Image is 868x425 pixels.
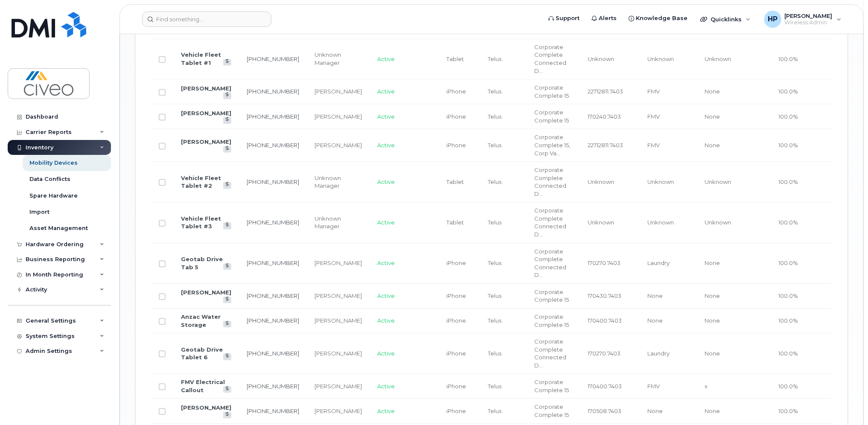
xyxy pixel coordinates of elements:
[488,350,501,357] span: Telus
[446,259,466,266] span: iPhone
[831,388,862,419] iframe: Messenger Launcher
[534,313,569,328] span: Corporate Complete 15
[377,292,395,299] span: Active
[778,350,798,357] span: 100.0%
[247,317,299,324] a: [PHONE_NUMBER]
[446,55,464,62] span: Tablet
[247,178,299,185] a: [PHONE_NUMBER]
[247,259,299,266] a: [PHONE_NUMBER]
[488,219,501,226] span: Telus
[315,113,362,121] div: [PERSON_NAME]
[588,219,614,226] span: Unknown
[705,142,720,148] span: None
[377,408,395,414] span: Active
[181,138,231,145] a: [PERSON_NAME]
[534,378,569,393] span: Corporate Complete 15
[488,383,501,390] span: Telus
[758,11,848,28] div: Heather Patrick
[247,219,299,226] a: [PHONE_NUMBER]
[588,350,620,357] span: 170270.7403
[778,88,798,95] span: 100.0%
[785,19,833,26] span: Wireless Admin
[647,350,670,357] span: Laundry
[315,51,362,67] div: Unknown Manager
[534,403,569,418] span: Corporate Complete 15
[588,178,614,185] span: Unknown
[223,321,231,327] a: View Last Bill
[778,113,798,120] span: 100.0%
[488,142,501,148] span: Telus
[647,259,670,266] span: Laundry
[534,288,569,303] span: Corporate Complete 15
[446,113,466,120] span: iPhone
[315,317,362,325] div: [PERSON_NAME]
[223,297,231,303] a: View Last Bill
[446,350,466,357] span: iPhone
[778,219,798,226] span: 100.0%
[647,178,674,185] span: Unknown
[181,404,231,411] a: [PERSON_NAME]
[534,207,566,238] span: Corporate Complete Connected Device
[223,92,231,99] a: View Last Bill
[446,219,464,226] span: Tablet
[647,317,663,324] span: None
[647,142,660,148] span: FMV
[377,219,395,226] span: Active
[768,14,778,24] span: HP
[588,55,614,62] span: Unknown
[223,412,231,418] a: View Last Bill
[778,317,798,324] span: 100.0%
[778,383,798,390] span: 100.0%
[377,113,395,120] span: Active
[223,353,231,360] a: View Last Bill
[223,146,231,152] a: View Last Bill
[446,292,466,299] span: iPhone
[534,84,569,99] span: Corporate Complete 15
[694,11,757,28] div: Quicklinks
[446,142,466,148] span: iPhone
[488,317,501,324] span: Telus
[647,55,674,62] span: Unknown
[223,222,231,229] a: View Last Bill
[488,292,501,299] span: Telus
[247,88,299,95] a: [PHONE_NUMBER]
[778,259,798,266] span: 100.0%
[778,142,798,148] span: 100.0%
[315,174,362,190] div: Unknown Manager
[647,292,663,299] span: None
[142,12,271,27] input: Find something...
[247,350,299,357] a: [PHONE_NUMBER]
[623,10,693,27] a: Knowledge Base
[247,113,299,120] a: [PHONE_NUMBER]
[181,256,223,271] a: Geotab Drive Tab 5
[647,408,663,414] span: None
[588,113,621,120] span: 170240.7403
[247,55,299,62] a: [PHONE_NUMBER]
[377,383,395,390] span: Active
[181,313,221,328] a: Anzac Water Storage
[488,113,501,120] span: Telus
[223,386,231,393] a: View Last Bill
[705,350,720,357] span: None
[556,14,580,23] span: Support
[315,382,362,390] div: [PERSON_NAME]
[315,87,362,96] div: [PERSON_NAME]
[446,383,466,390] span: iPhone
[705,317,720,324] span: None
[534,44,566,74] span: Corporate Complete Connected Device
[181,175,221,189] a: Vehicle Fleet Tablet #2
[588,383,622,390] span: 170400.7403
[705,178,731,185] span: Unknown
[778,408,798,414] span: 100.0%
[705,383,708,390] span: x
[588,408,621,414] span: 170508.7403
[315,349,362,358] div: [PERSON_NAME]
[705,219,731,226] span: Unknown
[542,10,585,27] a: Support
[534,134,570,156] span: Corporate Complete 15, Corp Vacation Disconnect $15
[223,182,231,188] a: View Last Bill
[588,142,623,148] span: 22712811.7403
[585,10,623,27] a: Alerts
[181,346,223,361] a: Geotab Drive Tablet 6
[705,408,720,414] span: None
